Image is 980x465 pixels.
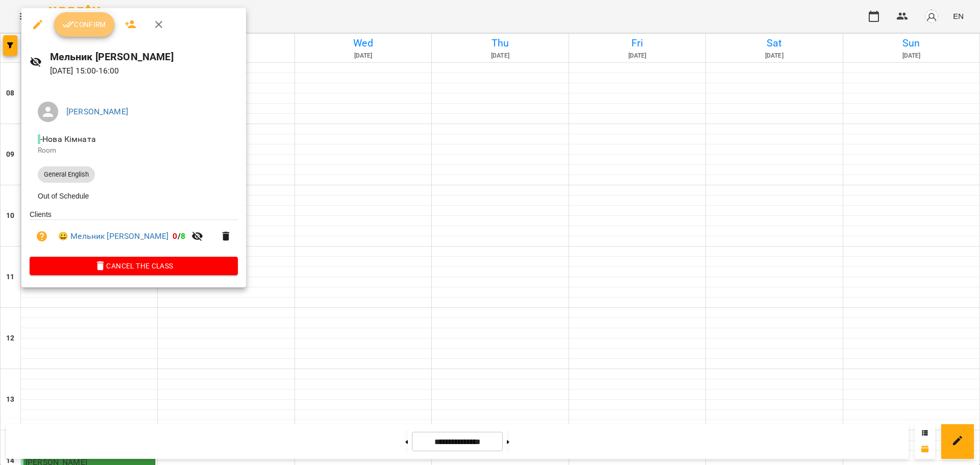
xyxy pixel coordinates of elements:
button: Unpaid. Bill the attendance? [30,224,54,249]
a: [PERSON_NAME] [66,107,128,116]
span: - Нова Кімната [38,134,98,144]
p: [DATE] 15:00 - 16:00 [50,65,238,77]
p: Room [38,145,230,156]
span: Cancel the class [38,260,230,272]
h6: Мельник [PERSON_NAME] [50,49,238,65]
span: 0 [173,231,177,241]
span: General English [38,170,95,179]
li: Out of Schedule [30,187,238,205]
button: Confirm [54,12,114,37]
a: 😀 Мельник [PERSON_NAME] [58,230,168,242]
ul: Clients [30,209,238,257]
b: / [173,231,185,241]
span: Confirm [62,18,106,31]
button: Cancel the class [30,257,238,275]
span: 8 [181,231,185,241]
